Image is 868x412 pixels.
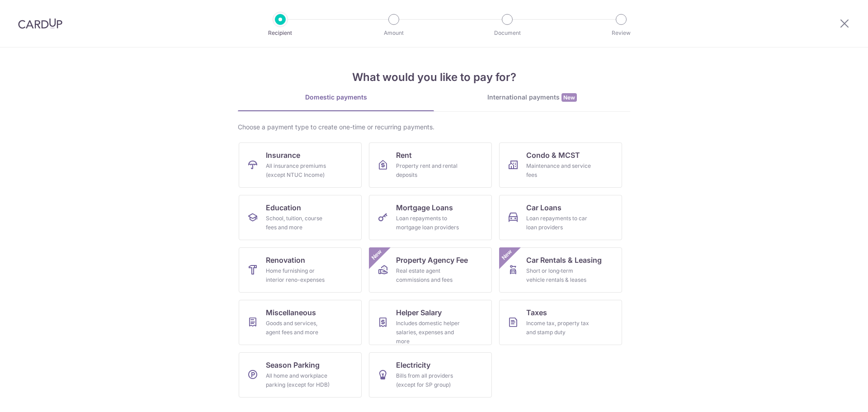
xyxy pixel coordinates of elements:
[434,93,630,102] div: International payments
[499,142,622,188] a: Condo & MCSTMaintenance and service fees
[266,214,331,232] div: School, tuition, course fees and more
[526,202,561,213] span: Car Loans
[526,319,591,337] div: Income tax, property tax and stamp duty
[396,214,461,232] div: Loan repayments to mortgage loan providers
[238,69,630,85] h4: What would you like to pay for?
[588,28,655,38] p: Review
[499,195,622,240] a: Car LoansLoan repayments to car loan providers
[247,28,314,38] p: Recipient
[526,150,580,161] span: Condo & MCST
[239,247,362,293] a: RenovationHome furnishing or interior reno-expenses
[266,266,331,284] div: Home furnishing or interior reno-expenses
[266,371,331,389] div: All home and workplace parking (except for HDB)
[526,266,591,284] div: Short or long‑term vehicle rentals & leases
[369,247,492,293] a: Property Agency FeeReal estate agent commissions and feesNew
[499,247,622,293] a: Car Rentals & LeasingShort or long‑term vehicle rentals & leasesNew
[526,161,591,180] div: Maintenance and service fees
[369,247,384,262] span: New
[396,371,461,389] div: Bills from all providers (except for SP group)
[369,142,492,188] a: RentProperty rent and rental deposits
[526,214,591,232] div: Loan repayments to car loan providers
[396,150,412,161] span: Rent
[396,161,461,180] div: Property rent and rental deposits
[396,319,461,346] div: Includes domestic helper salaries, expenses and more
[266,202,301,213] span: Education
[266,319,331,337] div: Goods and services, agent fees and more
[18,18,62,29] img: CardUp
[266,161,331,180] div: All insurance premiums (except NTUC Income)
[238,93,434,102] div: Domestic payments
[526,255,602,265] span: Car Rentals & Leasing
[396,360,430,370] span: Electricity
[239,300,362,345] a: MiscellaneousGoods and services, agent fees and more
[266,255,305,265] span: Renovation
[500,247,514,262] span: New
[810,385,859,407] iframe: Opens a widget where you can find more information
[561,93,577,102] span: New
[266,307,316,318] span: Miscellaneous
[239,142,362,188] a: InsuranceAll insurance premiums (except NTUC Income)
[369,352,492,398] a: ElectricityBills from all providers (except for SP group)
[266,360,320,370] span: Season Parking
[369,195,492,240] a: Mortgage LoansLoan repayments to mortgage loan providers
[360,28,427,38] p: Amount
[239,195,362,240] a: EducationSchool, tuition, course fees and more
[369,300,492,345] a: Helper SalaryIncludes domestic helper salaries, expenses and more
[396,266,461,284] div: Real estate agent commissions and fees
[526,307,547,318] span: Taxes
[396,255,468,265] span: Property Agency Fee
[239,352,362,398] a: Season ParkingAll home and workplace parking (except for HDB)
[499,300,622,345] a: TaxesIncome tax, property tax and stamp duty
[474,28,541,38] p: Document
[396,202,453,213] span: Mortgage Loans
[266,150,300,161] span: Insurance
[396,307,442,318] span: Helper Salary
[238,123,630,132] div: Choose a payment type to create one-time or recurring payments.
